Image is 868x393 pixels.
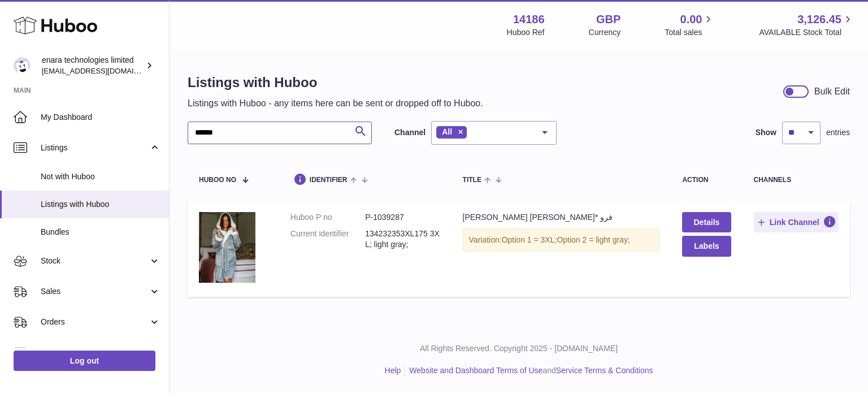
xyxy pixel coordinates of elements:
[680,12,702,27] span: 0.00
[41,142,149,153] span: Listings
[507,27,545,38] div: Huboo Ref
[42,66,166,75] span: [EMAIL_ADDRESS][DOMAIN_NAME]
[310,176,348,184] span: identifier
[179,343,859,354] p: All Rights Reserved. Copyright 2025 - [DOMAIN_NAME]
[41,199,160,210] span: Listings with Huboo
[199,212,255,283] img: روب حريمي بهودي بولار* فرو
[826,127,850,138] span: entries
[759,12,854,38] a: 3,126.45 AVAILABLE Stock Total
[41,286,149,297] span: Sales
[41,227,160,237] span: Bundles
[463,176,481,184] span: title
[502,235,557,244] span: Option 1 = 3XL;
[596,12,620,27] strong: GBP
[754,212,839,232] button: Link Channel
[409,366,542,375] a: Website and Dashboard Terms of Use
[41,112,160,123] span: My Dashboard
[405,365,653,376] li: and
[290,212,365,223] dt: Huboo P no
[41,347,160,358] span: Usage
[556,366,653,375] a: Service Terms & Conditions
[754,176,839,184] div: channels
[442,127,452,136] span: All
[41,256,149,266] span: Stock
[290,228,365,250] dt: Current identifier
[199,176,236,184] span: Huboo no
[797,12,841,27] span: 3,126.45
[365,228,440,250] dd: 134232353XL175 3XL; light gray;
[682,212,731,232] a: Details
[513,12,545,27] strong: 14186
[665,27,715,38] span: Total sales
[385,366,401,375] a: Help
[463,212,660,223] div: [PERSON_NAME] [PERSON_NAME]* فرو
[589,27,621,38] div: Currency
[665,12,715,38] a: 0.00 Total sales
[759,27,854,38] span: AVAILABLE Stock Total
[188,74,483,92] h1: Listings with Huboo
[682,236,731,256] button: Labels
[814,85,850,98] div: Bulk Edit
[756,127,776,138] label: Show
[463,228,660,252] div: Variation:
[188,97,483,110] p: Listings with Huboo - any items here can be sent or dropped off to Huboo.
[394,127,426,138] label: Channel
[14,57,31,74] img: internalAdmin-14186@internal.huboo.com
[41,171,160,182] span: Not with Huboo
[557,235,630,244] span: Option 2 = light gray;
[770,217,819,227] span: Link Channel
[365,212,440,223] dd: P-1039287
[14,351,155,371] a: Log out
[42,55,144,76] div: enara technologies limited
[41,317,149,327] span: Orders
[682,176,731,184] div: action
